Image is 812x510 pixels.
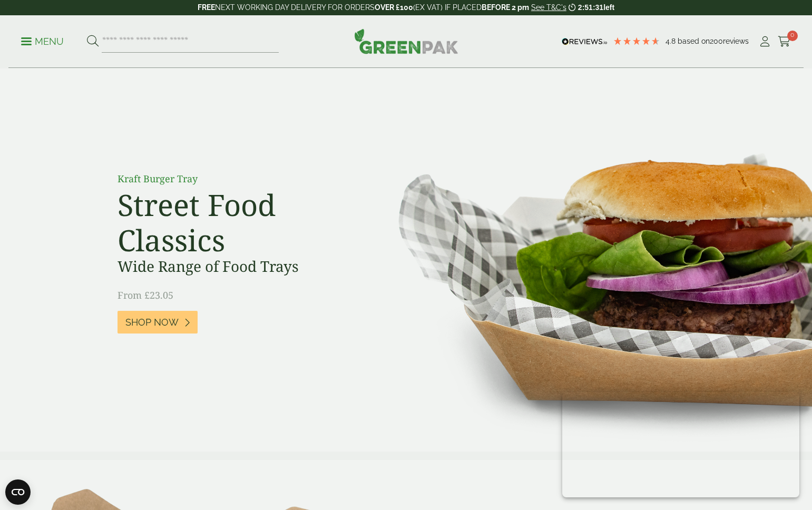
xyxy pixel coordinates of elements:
span: Shop Now [125,317,179,328]
span: From £23.05 [118,289,173,301]
p: Kraft Burger Tray [118,172,355,186]
h2: Street Food Classics [118,187,355,258]
span: 200 [710,37,723,45]
span: 4.8 [666,37,678,45]
img: GreenPak Supplies [354,28,458,54]
span: left [603,3,614,12]
span: reviews [723,37,749,45]
strong: FREE [198,3,215,12]
strong: BEFORE 2 pm [482,3,529,12]
span: 0 [787,31,798,41]
span: 2:51:31 [578,3,603,12]
i: My Account [758,36,771,47]
p: Menu [21,35,64,48]
button: Open CMP widget [5,479,31,505]
img: Street Food Classics [365,68,812,452]
a: 0 [778,34,791,50]
h3: Wide Range of Food Trays [118,258,355,276]
i: Cart [778,36,791,47]
span: Based on [678,37,710,45]
strong: OVER £100 [375,3,413,12]
a: Menu [21,35,64,46]
img: REVIEWS.io [562,38,608,45]
div: 4.79 Stars [613,36,660,46]
a: Shop Now [118,311,198,334]
a: See T&C's [531,3,566,12]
